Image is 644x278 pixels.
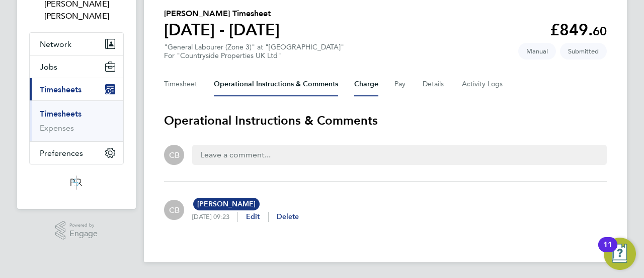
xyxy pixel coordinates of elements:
span: Timesheets [40,85,82,94]
div: Timesheets [30,100,123,141]
span: Delete [277,212,299,221]
button: Details [423,72,446,96]
button: Network [30,33,123,55]
span: Edit [246,212,260,221]
div: "General Labourer (Zone 3)" at "[GEOGRAPHIC_DATA]" [164,43,344,60]
button: Charge [354,72,378,96]
h1: [DATE] - [DATE] [164,20,280,40]
span: [PERSON_NAME] [193,198,260,210]
button: Jobs [30,55,123,78]
div: For "Countryside Properties UK Ltd" [164,51,344,60]
a: Powered byEngage [55,221,98,240]
a: Expenses [40,123,74,133]
app-decimal: £849. [550,20,607,39]
div: Connor Bedwell [164,145,184,165]
a: Timesheets [40,109,82,119]
span: 60 [593,24,607,38]
div: Connor Bedwell [164,200,184,220]
button: Timesheets [30,78,123,100]
img: psrsolutions-logo-retina.png [67,175,86,191]
button: Preferences [30,142,123,164]
span: CB [169,149,180,160]
h2: [PERSON_NAME] Timesheet [164,8,280,20]
button: Delete [277,212,299,222]
button: Open Resource Center, 11 new notifications [604,238,636,270]
span: CB [169,204,180,215]
span: Network [40,39,71,49]
button: Pay [394,72,407,96]
span: Preferences [40,148,83,158]
button: Activity Logs [462,72,504,96]
span: This timesheet was manually created. [518,43,556,60]
a: Go to home page [29,175,124,191]
div: [DATE] 09:23 [192,213,237,221]
button: Timesheet [164,72,198,96]
span: Jobs [40,62,57,72]
div: 11 [603,245,612,258]
button: Operational Instructions & Comments [214,72,338,96]
span: Engage [69,230,98,238]
span: This timesheet is Submitted. [560,43,607,60]
span: Powered by [69,221,98,230]
h3: Operational Instructions & Comments [164,113,607,129]
button: Edit [246,212,260,222]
